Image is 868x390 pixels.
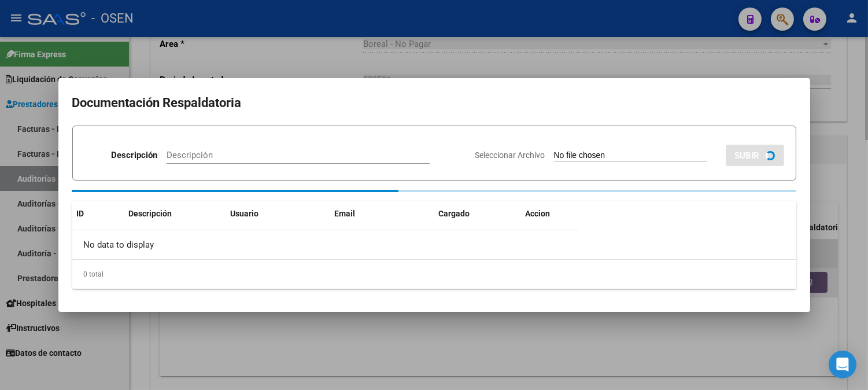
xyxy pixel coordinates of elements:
[72,230,579,259] div: No data to display
[439,209,470,218] span: Cargado
[72,201,124,226] datatable-header-cell: ID
[77,209,84,218] span: ID
[330,201,434,226] datatable-header-cell: Email
[124,201,226,226] datatable-header-cell: Descripción
[526,209,551,218] span: Accion
[735,150,760,161] span: SUBIR
[72,260,796,289] div: 0 total
[335,209,356,218] span: Email
[129,209,172,218] span: Descripción
[111,149,157,162] p: Descripción
[434,201,521,226] datatable-header-cell: Cargado
[521,201,579,226] datatable-header-cell: Accion
[475,150,545,160] span: Seleccionar Archivo
[72,92,796,114] h2: Documentación Respaldatoria
[226,201,330,226] datatable-header-cell: Usuario
[231,209,259,218] span: Usuario
[829,351,856,378] div: Open Intercom Messenger
[726,145,784,166] button: SUBIR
